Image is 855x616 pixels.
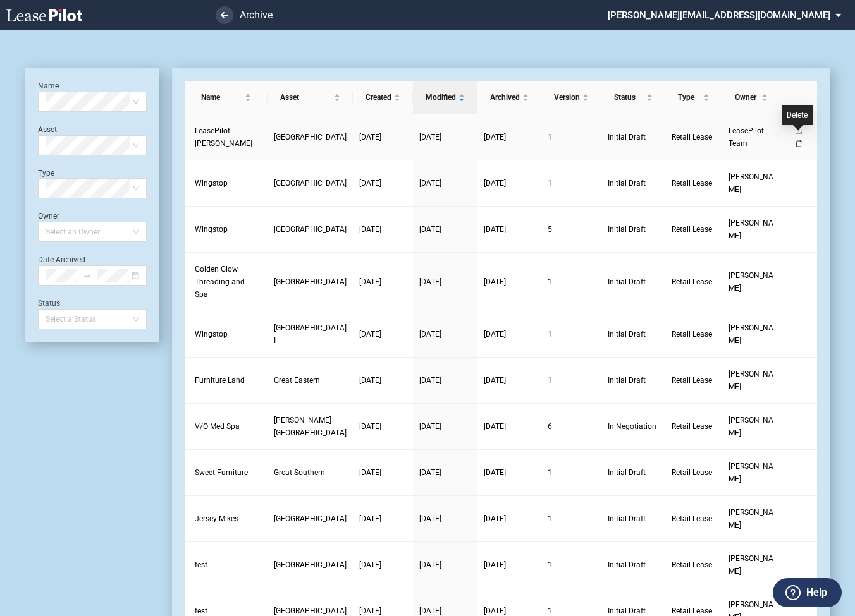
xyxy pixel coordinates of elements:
th: Type [665,81,722,114]
span: Jersey Mikes [195,514,238,523]
span: 1 [548,179,552,188]
span: Retail Lease [672,376,712,385]
span: Created [366,91,391,104]
a: [PERSON_NAME] [729,552,774,577]
span: Modified [426,91,456,104]
a: LeasePilot Team [729,124,774,150]
span: Wingstop [195,330,228,339]
span: Retail Lease [672,514,712,523]
span: [DATE] [419,514,441,523]
span: WestPointe Plaza [274,514,347,523]
span: Initial Draft [608,512,659,525]
span: Julia White [729,172,773,194]
span: [DATE] [484,225,506,234]
span: Golden Glow Threading and Spa [195,265,245,299]
span: [DATE] [359,376,381,385]
label: Help [806,584,827,601]
span: Julia White [729,323,773,345]
span: 1 [548,560,552,569]
span: Julia White [729,462,773,483]
span: [DATE] [359,133,381,142]
span: [DATE] [484,468,506,477]
span: [DATE] [484,607,506,615]
span: [DATE] [419,277,441,286]
span: Initial Draft [608,466,659,479]
label: Type [38,169,54,178]
span: delete [795,140,803,147]
span: Initial Draft [608,374,659,387]
span: StoneRidge Plaza [274,277,347,286]
span: Julia White [729,219,773,240]
span: 6 [548,422,552,431]
span: [DATE] [359,514,381,523]
span: Initial Draft [608,328,659,341]
span: 1 [548,468,552,477]
span: [DATE] [419,225,441,234]
span: V/O Med Spa [195,422,240,431]
span: [DATE] [484,514,506,523]
span: [DATE] [419,468,441,477]
span: [DATE] [419,133,441,142]
th: Created [353,81,413,114]
span: LeasePilot David Test [195,126,252,148]
span: 1 [548,277,552,286]
span: [DATE] [359,225,381,234]
th: Asset [268,81,353,114]
span: [DATE] [359,330,381,339]
span: 1 [548,330,552,339]
span: Initial Draft [608,131,659,143]
span: test [195,607,207,615]
span: [DATE] [359,422,381,431]
span: [DATE] [484,179,506,188]
span: Great Eastern [274,376,320,385]
span: Capella Centre I [274,323,347,345]
th: Status [601,81,665,114]
span: [DATE] [359,277,381,286]
span: Furniture Land [195,376,245,385]
span: Asset [280,91,331,104]
span: [DATE] [484,422,506,431]
span: [DATE] [484,330,506,339]
span: 1 [548,607,552,615]
span: to [83,271,92,280]
a: [PERSON_NAME] [729,269,774,294]
th: Name [185,81,268,114]
span: [DATE] [419,560,441,569]
span: Initial Draft [608,275,659,288]
a: [PERSON_NAME] [729,171,774,196]
span: Retail Lease [672,330,712,339]
span: Avery Square [274,416,347,437]
span: [DATE] [484,560,506,569]
span: 5 [548,225,552,234]
span: test [195,560,207,569]
span: Retail Lease [672,225,712,234]
label: Date Archived [38,255,85,264]
span: Retail Lease [672,133,712,142]
th: Owner [722,81,780,114]
span: Archived [490,91,520,104]
span: Arbor Square [274,133,347,142]
span: 1 [548,133,552,142]
span: Retail Lease [672,422,712,431]
span: Owner [735,91,759,104]
span: swap-right [83,271,92,280]
span: Julia White [729,271,773,293]
span: Retail Lease [672,560,712,569]
span: Retail Lease [672,179,712,188]
span: [DATE] [419,376,441,385]
label: Asset [38,125,57,134]
th: Version [541,81,601,114]
span: Cross Creek [274,225,347,234]
span: Wingstop [195,225,228,234]
a: [PERSON_NAME] [729,322,774,347]
label: Status [38,299,60,308]
span: Cross Creek [274,179,347,188]
span: Wingstop [195,179,228,188]
span: upload [795,127,803,135]
span: North River Village [274,607,347,615]
span: [DATE] [419,330,441,339]
span: Retail Lease [672,468,712,477]
span: Type [678,91,701,104]
span: [DATE] [484,133,506,142]
label: Name [38,82,59,90]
